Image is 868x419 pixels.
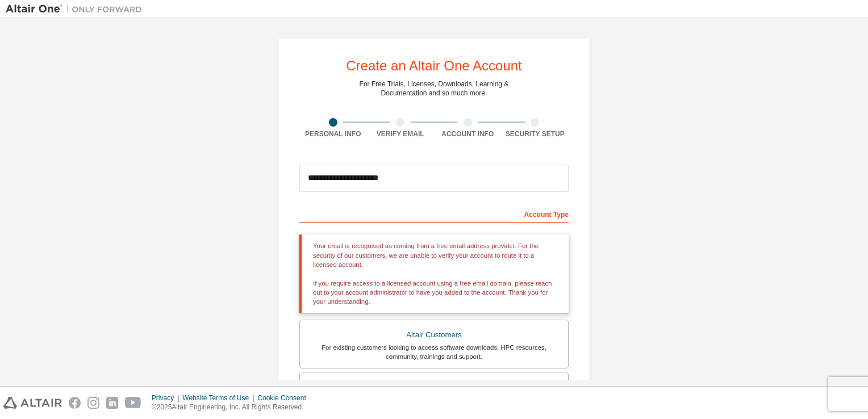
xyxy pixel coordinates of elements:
div: Students [307,379,561,395]
div: Privacy [152,393,182,403]
div: For Free Trials, Licenses, Downloads, Learning & Documentation and so much more. [360,79,509,98]
img: facebook.svg [69,397,81,409]
div: Account Info [434,129,502,139]
img: altair_logo.svg [3,397,62,409]
div: Your email is recognised as coming from a free email address provider. For the security of our cu... [299,234,569,313]
div: Account Type [299,204,569,223]
img: Altair One [6,3,148,15]
div: Website Terms of Use [182,393,257,403]
div: Verify Email [367,129,435,139]
img: linkedin.svg [106,397,118,409]
p: © 2025 Altair Engineering, Inc. All Rights Reserved. [152,403,313,412]
div: Altair Customers [307,327,561,343]
div: Personal Info [299,129,367,139]
div: Create an Altair One Account [346,59,522,73]
div: For existing customers looking to access software downloads, HPC resources, community, trainings ... [307,343,561,361]
div: Security Setup [502,129,569,139]
img: instagram.svg [87,397,99,409]
div: Cookie Consent [257,393,312,403]
img: youtube.svg [125,397,141,409]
